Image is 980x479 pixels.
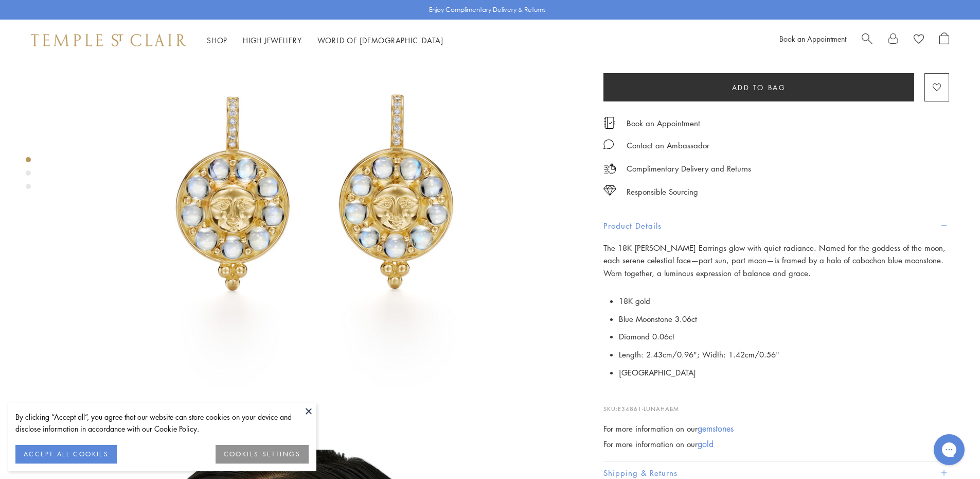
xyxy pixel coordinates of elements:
[619,292,949,310] li: 18K gold
[31,34,186,46] img: Temple St. Clair
[603,162,616,175] img: icon_delivery.svg
[619,364,949,382] li: [GEOGRAPHIC_DATA]
[939,32,949,48] a: Open Shopping Bag
[216,445,309,464] button: COOKIES SETTINGS
[603,422,949,435] div: For more information on our
[627,185,698,198] div: Responsible Sourcing
[627,139,709,152] div: Contact an Ambassador
[914,32,924,48] a: View Wishlist
[603,117,616,129] img: icon_appointment.svg
[207,35,227,45] a: ShopShop
[603,214,949,237] button: Product Details
[243,35,302,45] a: High JewelleryHigh Jewellery
[779,33,846,44] a: Book an Appointment
[698,438,714,450] a: gold
[619,346,949,364] li: Length: 2.43cm/0.96"; Width: 1.42cm/0.56"
[15,445,117,464] button: ACCEPT ALL COOKIES
[207,34,443,47] nav: Main navigation
[929,431,970,469] iframe: Gorgias live chat messenger
[603,243,946,279] span: The 18K [PERSON_NAME] Earrings glow with quiet radiance. Named for the goddess of the moon, each ...
[429,5,546,15] p: Enjoy Complimentary Delivery & Returns
[603,394,949,414] p: SKU:
[603,438,949,451] div: For more information on our
[619,310,949,328] li: Blue Moonstone 3.06ct
[603,73,914,101] button: Add to bag
[698,423,734,434] a: gemstones
[732,82,786,93] span: Add to bag
[317,35,443,45] a: World of [DEMOGRAPHIC_DATA]World of [DEMOGRAPHIC_DATA]
[603,139,614,149] img: MessageIcon-01_2.svg
[603,185,616,196] img: icon_sourcing.svg
[627,162,751,175] p: Complimentary Delivery and Returns
[619,328,949,346] li: Diamond 0.06ct
[618,405,679,413] span: E34861-LUNAHABM
[26,155,31,197] div: Product gallery navigation
[627,117,700,129] a: Book an Appointment
[15,411,309,435] div: By clicking “Accept all”, you agree that our website can store cookies on your device and disclos...
[862,32,872,48] a: Search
